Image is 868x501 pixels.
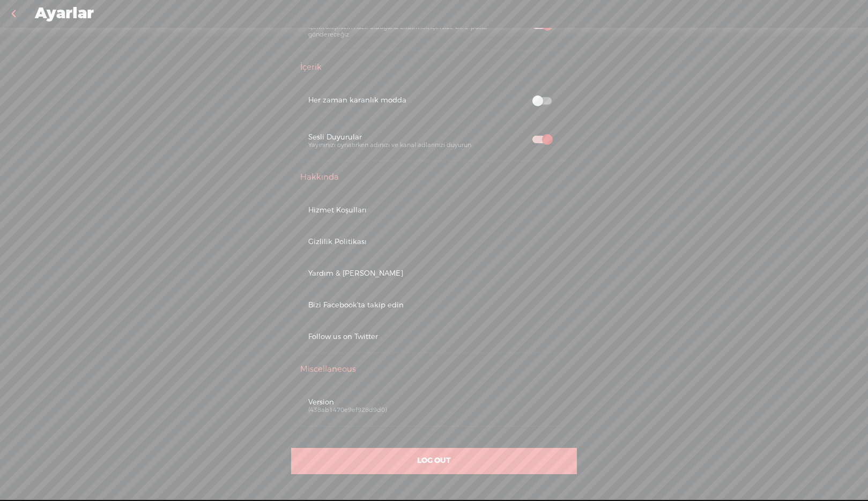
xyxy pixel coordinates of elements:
div: (438ab1470e9ef928d9d0) [308,407,560,415]
div: İçerik [300,62,568,73]
div: Version [308,397,560,407]
div: Yayınınızı oynatırken adınızı ve kanal adlarınızı duyurun [308,142,524,150]
div: Follow us on Twitter [308,332,560,341]
div: Gizlilik Politikası [308,237,560,246]
div: Miscellaneous [300,364,568,375]
div: Hizmet Koşulları [308,205,560,215]
span: LOG OUT [417,456,451,466]
div: Sesli Duyurular [308,132,524,142]
div: Bizi Facebook'ta takip edin [308,300,560,310]
div: Hakkında [300,172,568,183]
div: Yardım & [PERSON_NAME] [308,269,560,278]
div: İçerik akışınızın hazır olduğunu bildirmek için size bir e-posta göndereceğiz [308,24,524,39]
div: Her zaman karanlık modda [308,95,524,105]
